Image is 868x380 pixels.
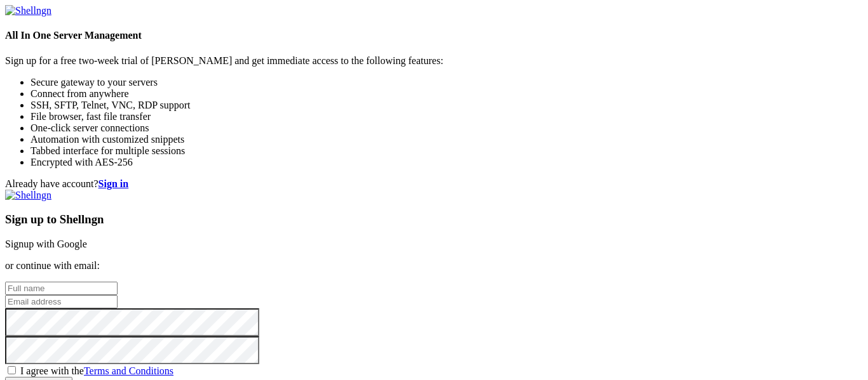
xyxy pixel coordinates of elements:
img: Shellngn [5,5,51,16]
h3: Sign up to Shellngn [5,213,863,226]
li: One-click server connections [31,122,863,134]
div: Already have account? [5,178,863,190]
input: Email address [5,295,118,308]
li: Automation with customized snippets [31,134,863,145]
li: Tabbed interface for multiple sessions [31,145,863,157]
a: Signup with Google [5,239,87,249]
input: Full name [5,282,118,295]
p: or continue with email: [5,260,863,272]
input: I agree with theTerms and Conditions [8,366,16,374]
img: Shellngn [5,190,51,201]
a: Terms and Conditions [84,365,173,376]
p: Sign up for a free two-week trial of [PERSON_NAME] and get immediate access to the following feat... [5,55,863,67]
span: I agree with the [20,365,173,376]
li: SSH, SFTP, Telnet, VNC, RDP support [31,100,863,111]
li: Secure gateway to your servers [31,77,863,88]
li: Connect from anywhere [31,88,863,100]
li: File browser, fast file transfer [31,111,863,122]
li: Encrypted with AES-256 [31,157,863,168]
a: Sign in [98,178,129,189]
h4: All In One Server Management [5,30,863,41]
